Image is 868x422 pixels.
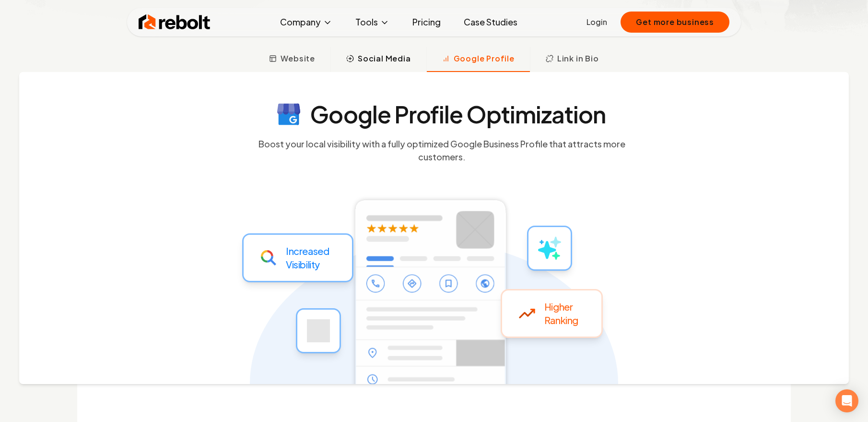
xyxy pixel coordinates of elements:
[330,47,426,72] button: Social Media
[281,53,315,64] span: Website
[835,389,858,412] div: Open Intercom Messenger
[456,12,525,32] a: Case Studies
[454,53,515,64] span: Google Profile
[310,103,606,126] h4: Google Profile Optimization
[358,53,411,64] span: Social Media
[254,47,330,72] button: Website
[348,12,397,32] button: Tools
[621,12,729,33] button: Get more business
[272,12,340,32] button: Company
[405,12,448,32] a: Pricing
[557,53,599,64] span: Link in Bio
[544,300,578,327] p: Higher Ranking
[426,47,530,72] button: Google Profile
[586,16,607,28] a: Login
[286,244,329,271] p: Increased Visibility
[530,47,614,72] button: Link in Bio
[139,12,211,32] img: Rebolt Logo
